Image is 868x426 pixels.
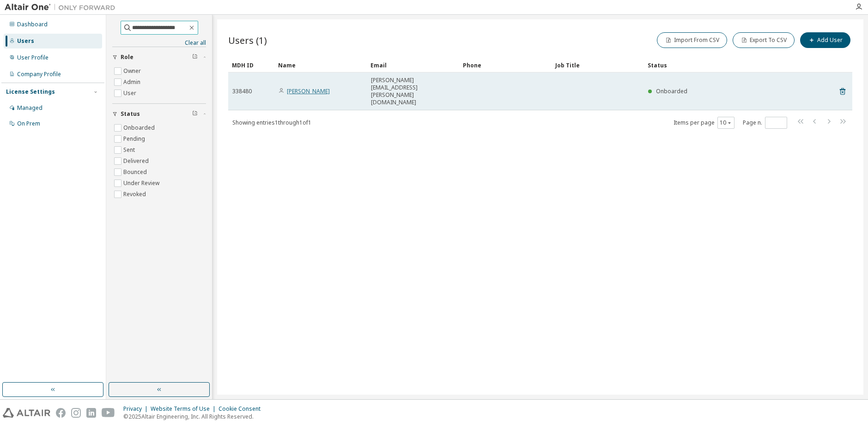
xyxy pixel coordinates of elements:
img: Altair One [5,3,120,12]
div: Name [278,58,363,72]
p: © 2025 Altair Engineering, Inc. All Rights Reserved. [123,413,266,420]
span: Showing entries 1 through 1 of 1 [232,119,311,126]
label: Sent [123,144,137,156]
span: Users (1) [228,34,267,47]
button: 10 [720,119,732,126]
div: Phone [463,58,548,72]
a: Clear all [112,39,206,47]
button: Status [112,104,206,124]
div: Status [648,58,804,72]
div: Company Profile [17,71,61,78]
div: MDH ID [232,58,271,72]
div: On Prem [17,120,40,127]
div: Dashboard [17,21,48,28]
label: Under Review [123,178,161,189]
div: Job Title [555,58,640,72]
img: facebook.svg [56,408,66,418]
label: Onboarded [123,122,157,133]
span: Page n. [743,117,787,129]
label: Admin [123,77,142,88]
span: Clear filter [192,110,198,118]
div: User Profile [17,54,49,61]
span: Role [121,54,134,61]
label: Delivered [123,156,151,167]
img: youtube.svg [102,408,115,418]
span: 338480 [232,88,252,95]
div: License Settings [6,88,55,96]
div: Users [17,37,34,45]
span: [PERSON_NAME][EMAIL_ADDRESS][PERSON_NAME][DOMAIN_NAME] [371,77,455,106]
div: Website Terms of Use [151,405,219,413]
div: Email [370,58,455,72]
button: Import From CSV [657,32,727,48]
button: Role [112,47,206,67]
label: Owner [123,66,143,77]
img: linkedin.svg [86,408,96,418]
div: Privacy [123,405,151,413]
img: altair_logo.svg [3,408,50,418]
label: User [123,88,138,99]
div: Managed [17,104,42,112]
div: Cookie Consent [219,405,266,413]
span: Onboarded [656,87,687,95]
span: Clear filter [192,54,198,61]
button: Add User [800,32,850,48]
button: Export To CSV [733,32,795,48]
span: Status [121,110,140,118]
label: Pending [123,133,147,144]
label: Revoked [123,189,148,200]
span: Items per page [674,117,734,129]
img: instagram.svg [71,408,81,418]
a: [PERSON_NAME] [287,87,330,95]
label: Bounced [123,167,149,178]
